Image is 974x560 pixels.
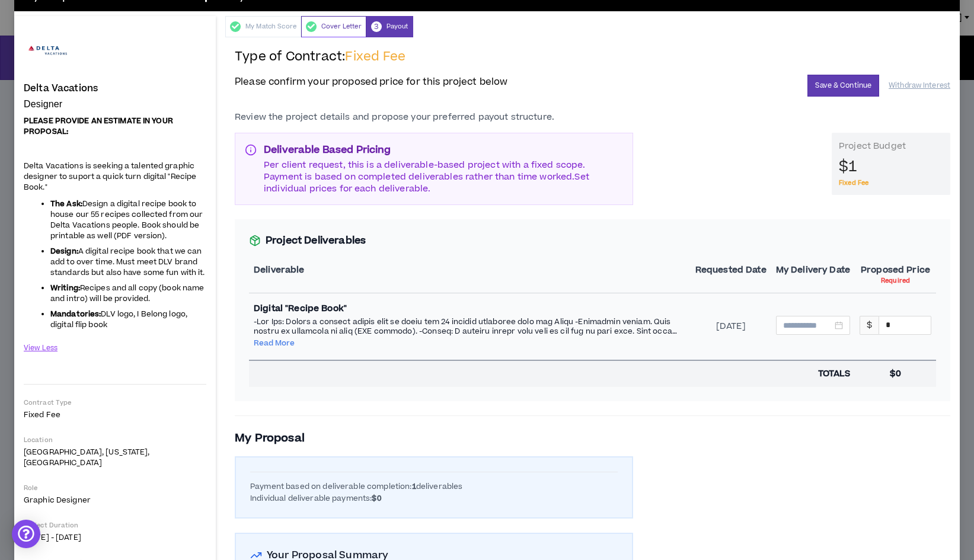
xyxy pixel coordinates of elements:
[235,111,554,123] p: Review the project details and propose your preferred payout structure.
[225,16,301,37] div: My Match Score
[24,521,206,530] p: Project Duration
[889,75,950,96] button: Withdraw Interest
[254,264,686,276] p: Deliverable
[50,199,82,209] strong: The Ask:
[372,493,381,504] b: $0
[264,143,623,157] p: Deliverable Based Pricing
[235,49,950,75] h2: Type of Contract:
[776,264,850,276] p: My Delivery Date
[24,484,206,492] p: Role
[860,368,931,380] div: $0
[881,276,910,286] p: Required
[50,246,78,257] strong: Design:
[24,83,98,94] h4: Delta Vacations
[24,338,58,359] button: View Less
[24,116,173,137] strong: PLEASE PROVIDE AN ESTIMATE IN YOUR PROPOSAL:
[235,430,950,447] h3: My Proposal
[254,317,686,336] p: -Lor Ips: Dolors a consect adipis elit se doeiu tem 24 incidid utlaboree dolo mag Aliqu -Enimadmi...
[50,283,80,293] strong: Writing:
[50,309,101,319] strong: Mandatories:
[24,436,206,444] p: Location
[50,246,205,278] span: A digital recipe book that we can add to over time. Must meet DLV brand standards but also have s...
[839,178,943,188] p: Fixed Fee
[264,159,623,195] p: Per client request, this is a deliverable-based project with a fixed scope. Payment is based on c...
[860,316,879,335] div: $
[301,16,366,37] div: Cover Letter
[24,447,206,468] p: [GEOGRAPHIC_DATA], [US_STATE], [GEOGRAPHIC_DATA]
[12,520,40,548] div: Open Intercom Messenger
[24,398,206,407] p: Contract Type
[695,264,767,276] p: Requested Date
[695,321,767,332] div: [DATE]
[254,338,295,348] button: Read More
[861,264,930,276] p: Proposed Price
[24,98,206,110] p: Designer
[50,309,187,330] span: DLV logo, I Belong logo, digital flip book
[250,482,618,491] div: Payment based on deliverable completion: deliverables
[24,495,91,505] span: Graphic Designer
[807,75,879,97] button: Save & Continue
[50,283,204,304] span: Recipes and all copy (book name and intro) will be provided.
[254,303,686,315] h4: Digital "Recipe Book"
[235,75,508,89] span: Please confirm your proposed price for this project below
[771,360,855,387] td: TOTALS
[839,156,857,178] span: $1
[24,161,196,193] span: Delta Vacations is seeking a talented graphic designer to suport a quick turn digital "Recipe Book."
[345,48,405,65] span: Fixed Fee
[839,140,943,153] div: Project Budget
[249,233,936,248] h3: Project Deliverables
[24,409,206,420] p: Fixed Fee
[24,532,206,543] p: [DATE] - [DATE]
[250,494,618,503] div: Individual deliverable payments:
[412,481,416,492] b: 1
[50,199,203,241] span: Design a digital recipe book to house our 55 recipes collected from our Delta Vacations people. B...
